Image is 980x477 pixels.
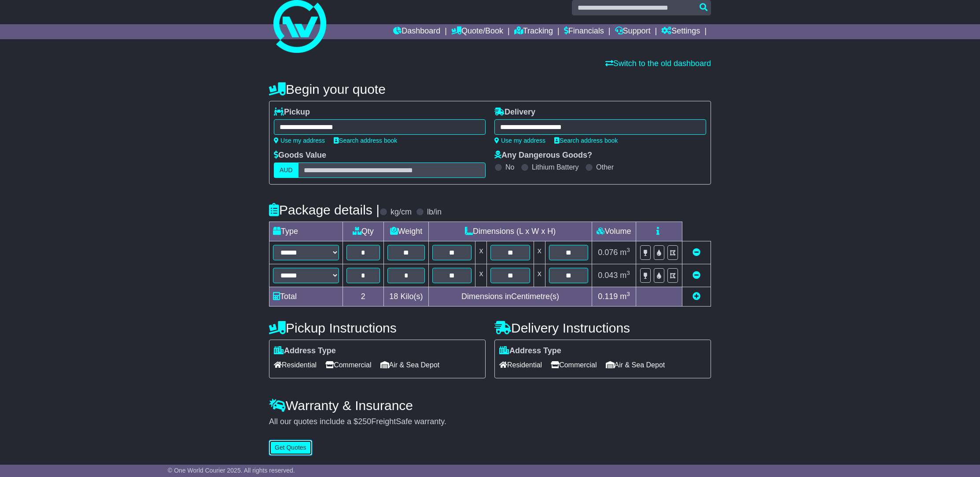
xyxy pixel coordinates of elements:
label: Delivery [494,107,535,117]
label: kg/cm [391,207,412,217]
label: Pickup [274,107,310,117]
td: Total [269,287,343,307]
span: 0.119 [598,292,618,301]
a: Search address book [334,137,397,144]
label: Any Dangerous Goods? [494,151,592,160]
span: Commercial [551,358,597,372]
span: m [620,271,630,280]
td: Kilo(s) [383,287,429,307]
td: x [534,241,545,264]
a: Use my address [274,137,325,144]
td: Type [269,222,343,241]
a: Financials [564,24,604,39]
div: All our quotes include a $ FreightSafe warranty. [269,417,711,427]
td: Volume [592,222,636,241]
span: 0.043 [598,271,618,280]
h4: Package details | [269,203,379,217]
a: Settings [661,24,700,39]
span: m [620,292,630,301]
a: Remove this item [693,271,700,280]
a: Remove this item [693,248,700,257]
button: Get Quotes [269,440,312,455]
td: Weight [383,222,429,241]
td: Dimensions (L x W x H) [429,222,592,241]
sup: 3 [626,270,630,276]
span: Residential [274,358,317,372]
label: Lithium Battery [532,163,579,171]
a: Add new item [693,292,700,301]
a: Quote/Book [451,24,503,39]
label: Goods Value [274,151,326,160]
a: Dashboard [393,24,440,39]
span: Air & Sea Depot [380,358,440,372]
td: Dimensions in Centimetre(s) [429,287,592,307]
span: m [620,248,630,257]
td: Qty [343,222,383,241]
a: Use my address [494,137,545,144]
a: Search address book [554,137,618,144]
span: Residential [499,358,542,372]
h4: Pickup Instructions [269,321,486,335]
span: 250 [358,417,371,426]
a: Tracking [514,24,553,39]
label: Address Type [274,346,336,356]
label: No [505,163,514,171]
h4: Begin your quote [269,82,711,96]
td: 2 [343,287,383,307]
span: © One World Courier 2025. All rights reserved. [168,467,295,474]
label: Address Type [499,346,561,356]
a: Switch to the old dashboard [605,59,711,68]
td: x [475,264,487,287]
td: x [475,241,487,264]
span: 0.076 [598,248,618,257]
label: lb/in [427,207,442,217]
sup: 3 [626,291,630,297]
sup: 3 [626,247,630,253]
span: Air & Sea Depot [606,358,665,372]
label: AUD [274,163,298,178]
a: Support [615,24,651,39]
h4: Warranty & Insurance [269,398,711,413]
td: x [534,264,545,287]
label: Other [596,163,614,171]
span: Commercial [325,358,371,372]
h4: Delivery Instructions [494,321,711,335]
span: 18 [389,292,398,301]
